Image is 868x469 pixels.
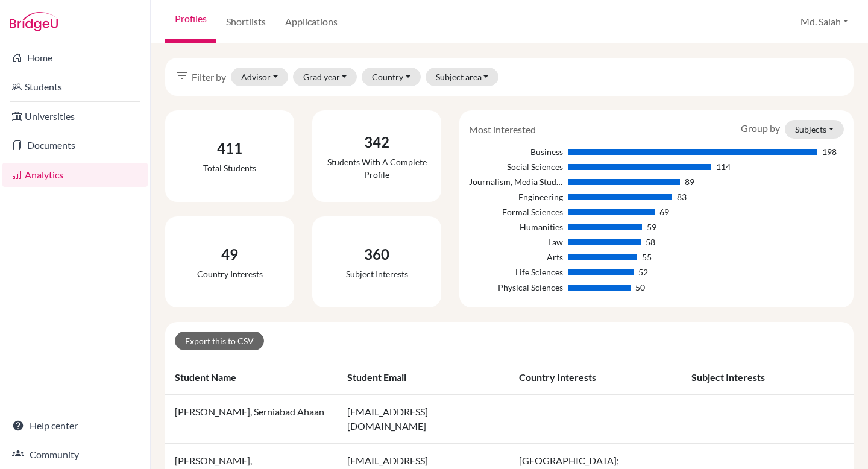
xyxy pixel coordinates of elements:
[795,10,854,33] button: Md. Salah
[469,221,562,233] div: Humanities
[10,12,58,31] img: Bridge-U
[2,133,148,157] a: Documents
[203,137,256,159] div: 411
[2,442,148,467] a: Community
[469,206,562,218] div: Formal Sciences
[682,360,854,395] th: Subject interests
[469,251,562,263] div: Arts
[175,68,189,83] i: filter_list
[469,145,562,158] div: Business
[469,266,562,279] div: Life Sciences
[322,156,432,181] div: Students with a complete profile
[677,190,687,203] div: 83
[293,68,357,86] button: Grad year
[165,395,338,444] td: [PERSON_NAME], Serniabad Ahaan
[203,162,256,174] div: Total students
[346,244,408,265] div: 360
[231,68,288,86] button: Advisor
[175,332,264,350] a: Export this to CSV
[638,266,648,279] div: 52
[647,221,656,233] div: 59
[716,160,731,173] div: 114
[732,120,853,139] div: Group by
[165,360,338,395] th: Student name
[192,70,226,84] span: Filter by
[197,268,263,280] div: Country interests
[2,414,148,438] a: Help center
[785,120,844,139] button: Subjects
[338,395,510,444] td: [EMAIL_ADDRESS][DOMAIN_NAME]
[322,131,432,153] div: 342
[635,281,645,294] div: 50
[2,75,148,99] a: Students
[338,360,510,395] th: Student email
[2,163,148,187] a: Analytics
[197,244,263,265] div: 49
[469,190,562,203] div: Engineering
[2,104,148,128] a: Universities
[509,360,682,395] th: Country interests
[469,236,562,248] div: Law
[646,236,655,248] div: 58
[469,175,562,188] div: Journalism, Media Studies & Communication
[460,122,545,137] div: Most interested
[685,175,694,188] div: 89
[346,268,408,280] div: Subject interests
[2,46,148,70] a: Home
[659,206,669,218] div: 69
[642,251,652,263] div: 55
[822,145,837,158] div: 198
[362,68,421,86] button: Country
[469,160,562,173] div: Social Sciences
[469,281,562,294] div: Physical Sciences
[426,68,499,86] button: Subject area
